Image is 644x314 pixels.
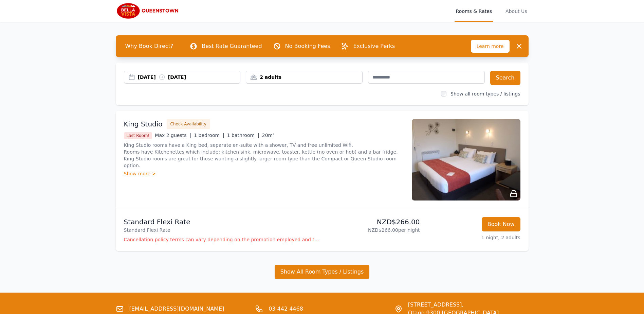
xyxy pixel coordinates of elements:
p: No Booking Fees [285,42,330,50]
label: Show all room types / listings [450,91,520,97]
span: Why Book Direct? [120,39,179,53]
div: 2 adults [246,74,362,81]
p: 1 night, 2 adults [425,234,520,241]
a: 03 442 4468 [269,305,303,313]
div: Show more > [124,170,404,177]
p: Best Rate Guaranteed [202,42,262,50]
span: 1 bedroom | [194,133,224,138]
button: Check Availability [167,119,210,129]
p: NZD$266.00 [325,217,420,227]
p: Exclusive Perks [353,42,395,50]
span: [STREET_ADDRESS], [408,301,499,309]
button: Book Now [482,217,520,231]
span: Learn more [471,40,510,53]
span: Max 2 guests | [155,133,191,138]
p: Standard Flexi Rate [124,217,319,227]
p: NZD$266.00 per night [325,227,420,233]
h3: King Studio [124,119,163,129]
div: [DATE] [DATE] [138,74,240,81]
button: Show All Room Types / Listings [275,265,370,279]
p: King Studio rooms have a King bed, separate en-suite with a shower, TV and free unlimited Wifi. R... [124,142,404,169]
p: Cancellation policy terms can vary depending on the promotion employed and the time of stay of th... [124,236,319,243]
p: Standard Flexi Rate [124,227,319,233]
span: 1 bathroom | [227,133,259,138]
a: [EMAIL_ADDRESS][DOMAIN_NAME] [129,305,224,313]
button: Search [490,71,520,85]
span: Last Room! [124,132,152,139]
img: Bella Vista Queenstown [116,3,181,19]
span: 20m² [262,133,275,138]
